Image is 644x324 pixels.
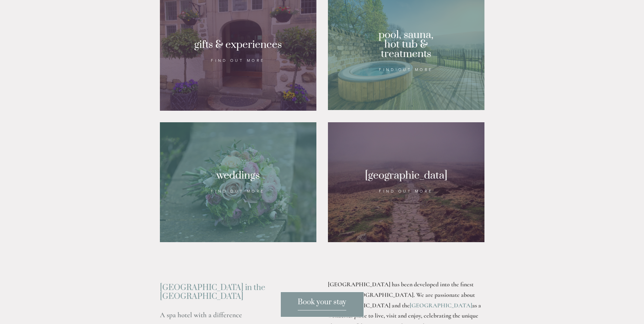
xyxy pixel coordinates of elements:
h2: [GEOGRAPHIC_DATA] in the [GEOGRAPHIC_DATA] [160,283,316,301]
a: Book your stay [280,292,364,317]
a: Bouquet of flowers at Losehill Hotel [160,122,316,242]
a: Peak District path, Losehill hotel [328,122,484,242]
span: Book your stay [298,298,346,310]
